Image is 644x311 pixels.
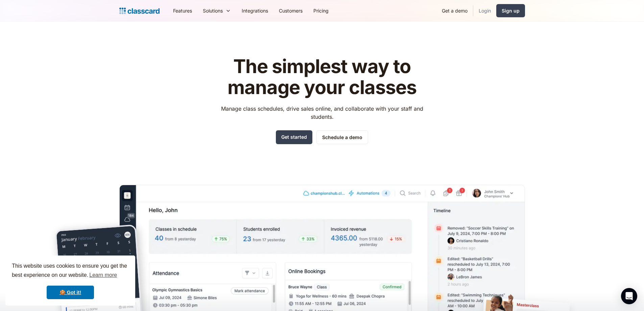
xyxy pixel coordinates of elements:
[215,56,429,98] h1: The simplest way to manage your classes
[276,130,312,144] a: Get started
[308,3,334,18] a: Pricing
[88,270,118,280] a: learn more about cookies
[197,3,236,18] div: Solutions
[12,262,129,280] span: This website uses cookies to ensure you get the best experience on our website.
[203,7,223,14] div: Solutions
[436,3,473,18] a: Get a demo
[621,288,637,304] div: Open Intercom Messenger
[215,105,429,121] p: Manage class schedules, drive sales online, and collaborate with your staff and students.
[473,3,496,18] a: Login
[119,6,160,16] a: Logo
[5,256,135,306] div: cookieconsent
[496,4,525,17] a: Sign up
[316,130,368,144] a: Schedule a demo
[236,3,273,18] a: Integrations
[273,3,308,18] a: Customers
[168,3,197,18] a: Features
[47,286,94,299] a: dismiss cookie message
[502,7,520,14] div: Sign up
